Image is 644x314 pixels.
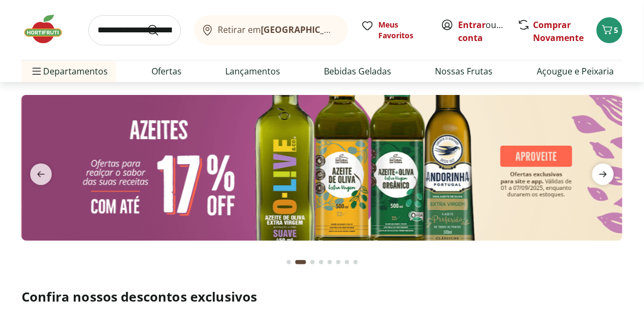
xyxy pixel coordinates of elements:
[194,15,348,45] button: Retirar em[GEOGRAPHIC_DATA]/[GEOGRAPHIC_DATA]
[458,19,486,31] a: Entrar
[22,95,622,241] img: azeites
[22,288,622,305] h2: Confira nossos descontos exclusivos
[218,25,337,35] span: Retirar em
[324,65,392,78] a: Bebidas Geladas
[308,249,317,275] button: Go to page 3 from fs-carousel
[378,19,428,41] span: Meus Favoritos
[22,13,75,45] img: Hortifruti
[458,18,506,44] span: ou
[435,65,493,78] a: Nossas Frutas
[537,65,614,78] a: Açougue e Peixaria
[343,249,351,275] button: Go to page 7 from fs-carousel
[261,24,443,36] b: [GEOGRAPHIC_DATA]/[GEOGRAPHIC_DATA]
[22,163,60,185] button: previous
[533,19,584,44] a: Comprar Novamente
[334,249,343,275] button: Go to page 6 from fs-carousel
[285,249,293,275] button: Go to page 1 from fs-carousel
[151,65,182,78] a: Ofertas
[225,65,280,78] a: Lançamentos
[30,58,108,84] span: Departamentos
[317,249,326,275] button: Go to page 4 from fs-carousel
[458,19,517,44] a: Criar conta
[597,17,622,43] button: Carrinho
[614,25,618,35] span: 5
[351,249,360,275] button: Go to page 8 from fs-carousel
[293,249,308,275] button: Current page from fs-carousel
[326,249,334,275] button: Go to page 5 from fs-carousel
[147,24,172,37] button: Submit Search
[361,19,428,41] a: Meus Favoritos
[584,163,622,185] button: next
[30,58,43,84] button: Menu
[88,15,181,45] input: search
